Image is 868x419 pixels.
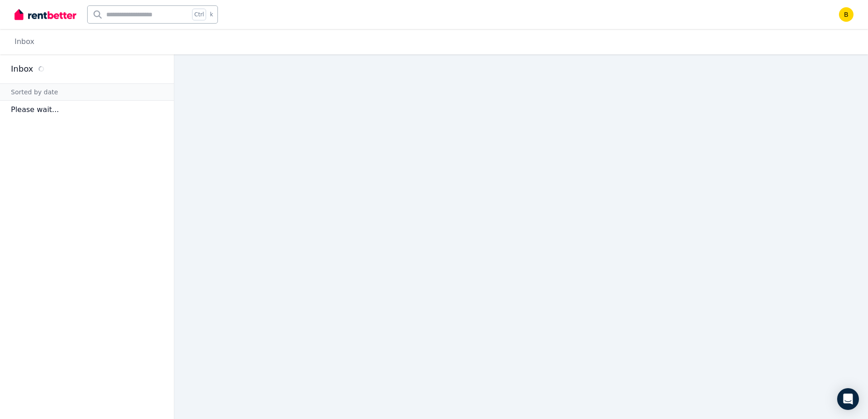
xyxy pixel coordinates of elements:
[15,8,76,21] img: RentBetter
[15,37,35,46] a: Inbox
[837,388,859,410] div: Open Intercom Messenger
[11,63,33,75] h2: Inbox
[192,9,206,20] span: Ctrl
[839,7,853,22] img: bundu.chuks@yahoo.com
[210,11,213,18] span: k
